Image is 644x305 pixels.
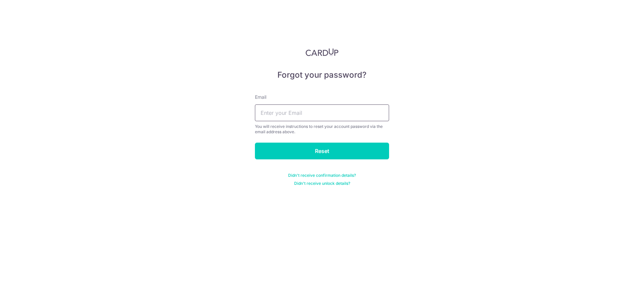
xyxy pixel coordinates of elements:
[288,173,356,178] a: Didn't receive confirmation details?
[255,94,266,100] label: Email
[255,124,389,135] div: You will receive instructions to reset your account password via the email address above.
[255,70,389,80] h5: Forgot your password?
[294,181,350,186] a: Didn't receive unlock details?
[306,48,338,56] img: CardUp Logo
[255,104,389,121] input: Enter your Email
[255,143,389,159] input: Reset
